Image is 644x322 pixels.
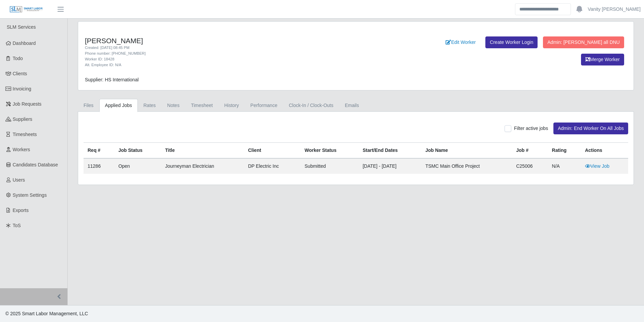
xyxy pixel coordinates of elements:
[512,143,548,159] th: Job #
[13,177,25,183] span: Users
[13,147,30,152] span: Workers
[85,77,139,82] span: Supplier: HS International
[553,123,628,134] button: Admin: End Worker On All Jobs
[9,6,43,13] img: SLM Logo
[359,158,421,174] td: [DATE] - [DATE]
[421,158,512,174] td: TSMC Main Office Project
[300,143,358,159] th: Worker Status
[13,41,36,46] span: Dashboard
[514,126,548,131] span: Filter active jobs
[300,158,358,174] td: submitted
[543,36,624,48] button: Admin: [PERSON_NAME] all DNU
[99,99,138,112] a: Applied Jobs
[85,51,397,56] div: Phone number: [PHONE_NUMBER]
[219,99,245,112] a: History
[13,116,32,122] span: Suppliers
[161,158,244,174] td: Journeyman Electrician
[512,158,548,174] td: C25006
[13,71,27,76] span: Clients
[13,208,29,213] span: Exports
[161,143,244,159] th: Title
[85,36,397,45] h4: [PERSON_NAME]
[114,143,161,159] th: Job Status
[548,158,581,174] td: N/A
[283,99,339,112] a: Clock-In / Clock-Outs
[13,192,47,198] span: System Settings
[84,158,114,174] td: 11286
[588,6,641,13] a: Vanity [PERSON_NAME]
[13,86,31,91] span: Invoicing
[359,143,421,159] th: Start/End Dates
[5,311,88,316] span: © 2025 Smart Labor Management, LLC
[85,56,397,62] div: Worker ID: 18428
[7,24,36,30] span: SLM Services
[244,158,300,174] td: DP Electric Inc
[13,56,23,61] span: Todo
[13,223,21,228] span: ToS
[84,143,114,159] th: Req #
[585,163,610,169] a: View Job
[138,99,162,112] a: Rates
[581,143,628,159] th: Actions
[581,54,624,65] button: Merge Worker
[485,36,538,48] a: Create Worker Login
[244,143,300,159] th: Client
[13,162,58,167] span: Candidates Database
[515,3,571,15] input: Search
[78,99,99,112] a: Files
[421,143,512,159] th: Job Name
[114,158,161,174] td: Open
[85,62,397,68] div: Alt. Employee ID: N/A
[85,45,397,51] div: Created: [DATE] 08:45 PM
[548,143,581,159] th: Rating
[441,36,480,48] a: Edit Worker
[185,99,219,112] a: Timesheet
[161,99,185,112] a: Notes
[13,132,37,137] span: Timesheets
[339,99,365,112] a: Emails
[13,101,42,107] span: Job Requests
[245,99,283,112] a: Performance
